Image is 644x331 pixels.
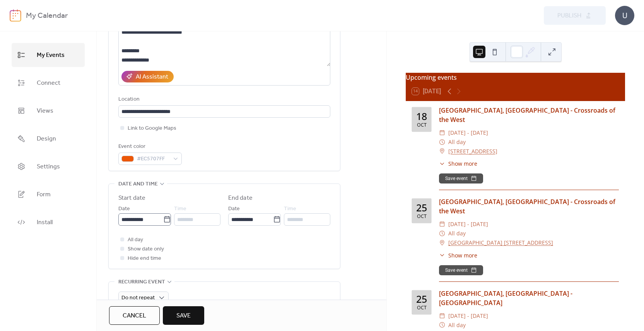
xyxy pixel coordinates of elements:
[109,306,160,325] button: Cancel
[37,49,65,62] span: My Events
[406,73,625,82] div: Upcoming events
[284,204,296,214] span: Time
[439,159,445,168] div: ​
[121,71,174,82] button: AI Assistant
[118,142,180,151] div: Event color
[26,9,68,23] b: My Calendar
[37,77,60,89] span: Connect
[123,311,146,321] span: Cancel
[417,214,427,219] div: Oct
[416,294,427,304] div: 25
[128,124,176,133] span: Link to Google Maps
[439,128,445,137] div: ​
[448,311,488,321] span: [DATE] - [DATE]
[176,311,191,321] span: Save
[439,173,483,184] button: Save event
[448,128,488,137] span: [DATE] - [DATE]
[448,220,488,229] span: [DATE] - [DATE]
[439,137,445,147] div: ​
[439,147,445,156] div: ​
[37,189,51,201] span: Form
[448,229,466,238] span: All day
[448,238,553,247] a: [GEOGRAPHIC_DATA] [STREET_ADDRESS]
[417,123,427,128] div: Oct
[228,194,253,203] div: End date
[439,238,445,247] div: ​
[37,133,56,145] span: Design
[37,216,53,229] span: Install
[439,106,619,124] div: [GEOGRAPHIC_DATA], [GEOGRAPHIC_DATA] - Crossroads of the West
[439,321,445,330] div: ​
[12,99,85,123] a: Views
[448,147,497,156] a: [STREET_ADDRESS]
[12,182,85,206] a: Form
[137,154,169,164] span: #EC5707FF
[10,9,21,22] img: logo
[118,194,145,203] div: Start date
[439,197,619,216] div: [GEOGRAPHIC_DATA], [GEOGRAPHIC_DATA] - Crossroads of the West
[417,305,427,310] div: Oct
[439,289,619,307] div: [GEOGRAPHIC_DATA], [GEOGRAPHIC_DATA] - [GEOGRAPHIC_DATA]
[163,306,204,325] button: Save
[12,127,85,151] a: Design
[416,111,427,121] div: 18
[12,210,85,234] a: Install
[136,72,168,82] div: AI Assistant
[174,204,186,214] span: Time
[118,278,165,287] span: Recurring event
[448,321,466,330] span: All day
[118,204,130,214] span: Date
[12,154,85,178] a: Settings
[448,159,477,168] span: Show more
[12,71,85,95] a: Connect
[118,180,158,189] span: Date and time
[118,95,329,104] div: Location
[37,105,53,117] span: Views
[439,251,445,259] div: ​
[121,293,155,303] span: Do not repeat
[228,204,240,214] span: Date
[439,220,445,229] div: ​
[439,251,477,259] button: ​Show more
[128,245,164,254] span: Show date only
[615,6,634,25] div: U
[416,203,427,213] div: 25
[448,137,466,147] span: All day
[37,161,60,173] span: Settings
[439,159,477,168] button: ​Show more
[439,229,445,238] div: ​
[448,251,477,259] span: Show more
[439,265,483,275] button: Save event
[128,235,143,245] span: All day
[12,43,85,67] a: My Events
[128,254,161,263] span: Hide end time
[439,311,445,321] div: ​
